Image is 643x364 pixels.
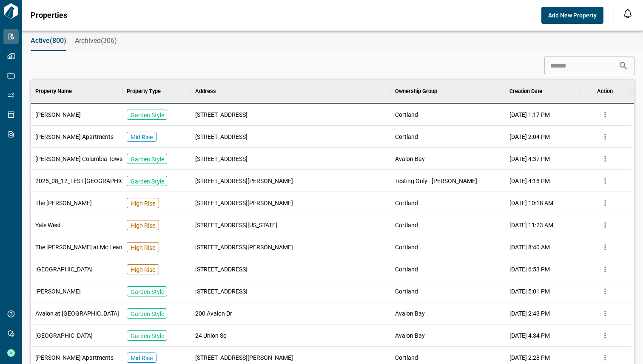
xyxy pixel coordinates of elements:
[35,133,114,141] span: [PERSON_NAME] Apartments
[509,155,550,163] span: [DATE] 4:37 PM
[395,221,418,229] span: Cortland
[395,155,425,163] span: Avalon Bay
[195,309,232,318] span: 200 Avalon Dr
[599,152,612,165] button: more
[195,133,248,141] span: [STREET_ADDRESS]
[195,243,293,251] span: [STREET_ADDRESS][PERSON_NAME]
[541,7,603,24] button: Add New Property
[509,353,550,362] span: [DATE] 2:28 PM
[35,309,119,318] span: Avalon at [GEOGRAPHIC_DATA]
[509,199,553,207] span: [DATE] 10:18 AM
[35,199,92,207] span: The [PERSON_NAME]
[191,79,391,103] div: Address
[509,287,550,296] span: [DATE] 5:01 PM
[395,243,418,251] span: Cortland
[509,309,550,318] span: [DATE] 2:43 PM
[395,133,418,141] span: Cortland
[509,331,550,340] span: [DATE] 4:34 PM
[131,332,164,340] p: Garden Style
[35,287,81,296] span: [PERSON_NAME]
[131,243,155,252] p: High Rise
[131,111,164,119] p: Garden Style
[195,199,293,207] span: [STREET_ADDRESS][PERSON_NAME]
[31,37,66,45] span: Active(800)
[505,79,580,103] div: Creation Date
[195,110,248,119] span: [STREET_ADDRESS]
[395,353,418,362] span: Cortland
[509,79,542,103] div: Creation Date
[509,177,550,185] span: [DATE] 4:18 PM
[195,221,277,229] span: [STREET_ADDRESS][US_STATE]
[35,265,93,274] span: [GEOGRAPHIC_DATA]
[35,79,72,103] div: Property Name
[597,79,613,103] div: Action
[395,331,425,340] span: Avalon Bay
[195,353,293,362] span: [STREET_ADDRESS][PERSON_NAME]
[75,37,117,45] span: Archived(306)
[579,79,631,103] div: Action
[31,79,122,103] div: Property Name
[509,110,550,119] span: [DATE] 1:17 PM
[195,155,248,163] span: [STREET_ADDRESS]
[599,329,612,342] button: more
[35,353,114,362] span: [PERSON_NAME] Apartments
[131,155,164,164] p: Garden Style
[621,7,634,20] button: Open notification feed
[131,310,164,318] p: Garden Style
[35,155,141,163] span: [PERSON_NAME] Columbia Tows Center
[599,307,612,320] button: more
[548,11,597,20] span: Add New Property
[122,79,191,103] div: Property Type
[395,177,477,185] span: Testing Only - [PERSON_NAME]
[31,11,67,20] span: Properties
[131,133,153,141] p: Mid Rise
[395,265,418,274] span: Cortland
[509,265,550,274] span: [DATE] 6:53 PM
[395,309,425,318] span: Avalon Bay
[131,221,155,230] p: High Rise
[599,130,612,143] button: more
[127,79,161,103] div: Property Type
[509,243,550,251] span: [DATE] 8:40 AM
[35,331,93,340] span: [GEOGRAPHIC_DATA]
[131,199,155,208] p: High Rise
[395,287,418,296] span: Cortland
[195,177,293,185] span: [STREET_ADDRESS][PERSON_NAME]
[599,197,612,209] button: more
[599,285,612,298] button: more
[395,199,418,207] span: Cortland
[599,351,612,364] button: more
[131,265,155,274] p: High Rise
[35,221,61,229] span: Yale West
[391,79,505,103] div: Ownership Group
[509,133,550,141] span: [DATE] 2:04 PM
[599,219,612,231] button: more
[195,265,248,274] span: [STREET_ADDRESS]
[599,241,612,254] button: more
[599,108,612,121] button: more
[195,331,227,340] span: 24 Union Sq
[395,110,418,119] span: Cortland
[509,221,553,229] span: [DATE] 11:23 AM
[599,175,612,187] button: more
[395,79,437,103] div: Ownership Group
[131,354,153,362] p: Mid Rise
[195,287,248,296] span: [STREET_ADDRESS]
[195,79,216,103] div: Address
[22,31,643,51] div: base tabs
[35,243,122,251] span: The [PERSON_NAME] at Mc Lean
[35,110,81,119] span: [PERSON_NAME]
[131,177,164,186] p: Garden Style
[35,177,142,185] span: 2025_08_12_TEST-[GEOGRAPHIC_DATA]
[131,288,164,296] p: Garden Style
[599,263,612,276] button: more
